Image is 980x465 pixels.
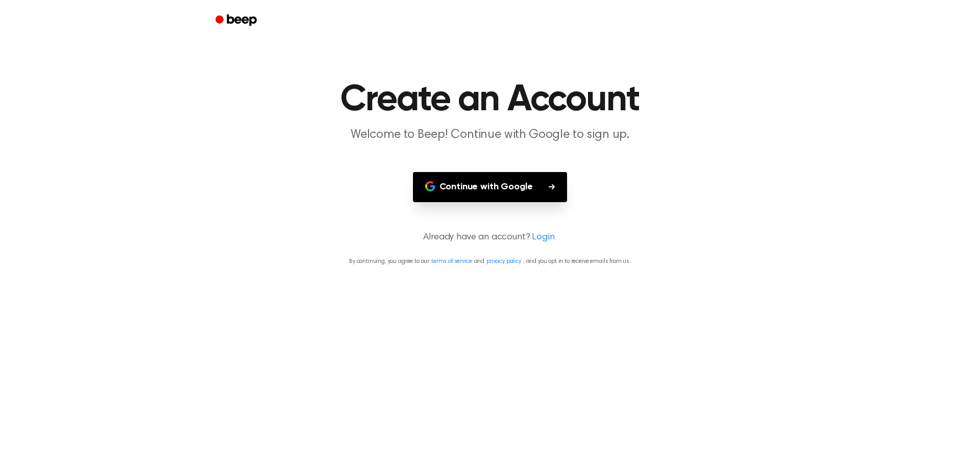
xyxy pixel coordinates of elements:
[12,257,968,266] p: By continuing, you agree to our and , and you opt in to receive emails from us.
[208,11,266,31] a: Beep
[413,172,568,202] button: Continue with Google
[294,127,686,143] p: Welcome to Beep! Continue with Google to sign up.
[532,231,554,244] a: Login
[229,82,751,118] h1: Create an Account
[431,258,472,264] a: terms of service
[486,258,521,264] a: privacy policy
[12,231,968,244] p: Already have an account?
